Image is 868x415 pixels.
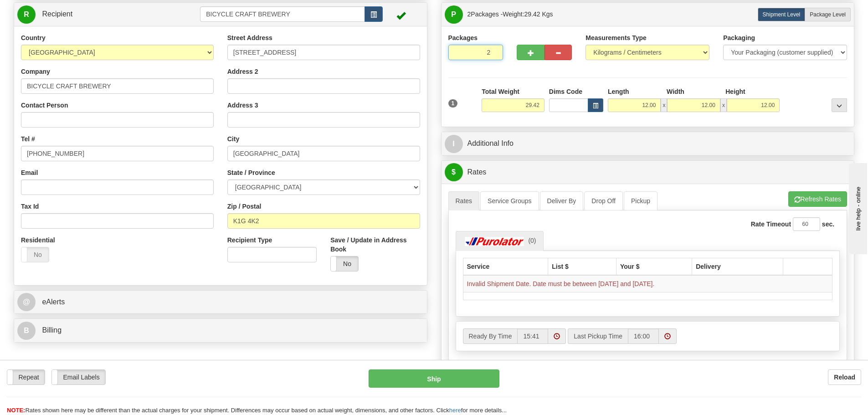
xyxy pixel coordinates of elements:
[21,247,49,262] label: No
[227,101,258,110] label: Address 3
[540,191,584,210] a: Deliver By
[52,370,105,384] label: Email Labels
[667,87,684,96] label: Width
[542,10,553,18] span: Kgs
[227,33,272,42] label: Street Address
[227,67,258,76] label: Address 2
[568,328,628,344] label: Last Pickup Time
[227,236,272,245] label: Recipient Type
[42,298,65,306] span: eAlerts
[445,5,851,24] a: P 2Packages -Weight:29.42 Kgs
[200,6,365,22] input: Recipient Id
[445,134,851,153] a: IAdditional Info
[503,10,553,18] span: Weight:
[463,237,527,246] img: Purolator
[616,258,692,275] th: Your $
[624,191,657,210] a: Pickup
[788,191,847,207] button: Refresh Rates
[482,87,519,96] label: Total Weight
[7,370,45,384] label: Repeat
[763,11,801,18] span: Shipment Level
[445,163,851,182] a: $Rates
[330,236,420,254] label: Save / Update in Address Book
[42,10,72,18] span: Recipient
[548,258,616,275] th: List $
[725,87,745,96] label: Height
[586,33,647,42] label: Measurements Type
[17,5,180,24] a: R Recipient
[467,5,553,23] span: Packages -
[847,161,867,254] iframe: chat widget
[445,135,463,153] span: I
[448,33,478,42] label: Packages
[661,98,667,112] span: x
[463,328,518,344] label: Ready By Time
[834,374,855,381] b: Reload
[463,258,548,275] th: Service
[227,45,420,60] input: Enter a location
[17,322,36,340] span: B
[448,99,458,108] span: 1
[584,191,623,210] a: Drop Off
[480,191,539,210] a: Service Groups
[17,293,424,312] a: @ eAlerts
[21,168,38,177] label: Email
[369,369,499,388] button: Ship
[751,220,791,229] label: Rate Timeout
[21,202,39,211] label: Tax Id
[17,321,424,340] a: B Billing
[331,256,358,271] label: No
[17,293,36,311] span: @
[227,202,262,211] label: Zip / Postal
[448,191,480,210] a: Rates
[227,134,239,143] label: City
[692,258,783,275] th: Delivery
[828,369,861,385] button: Reload
[549,87,582,96] label: Dims Code
[463,275,832,292] td: Invalid Shipment Date. Date must be between [DATE] and [DATE].
[810,11,846,18] span: Package Level
[832,98,847,112] div: ...
[720,98,727,112] span: x
[21,33,46,42] label: Country
[7,407,25,414] span: NOTE:
[42,326,62,334] span: Billing
[524,10,540,18] span: 29.42
[7,8,84,15] div: live help - online
[21,134,35,143] label: Tel #
[21,236,55,245] label: Residential
[822,220,834,229] label: sec.
[528,237,536,244] span: (0)
[723,33,755,42] label: Packaging
[21,101,68,110] label: Contact Person
[21,67,50,76] label: Company
[608,87,629,96] label: Length
[17,5,36,24] span: R
[227,168,275,177] label: State / Province
[449,407,461,414] a: here
[445,163,463,181] span: $
[445,5,463,24] span: P
[467,10,471,18] span: 2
